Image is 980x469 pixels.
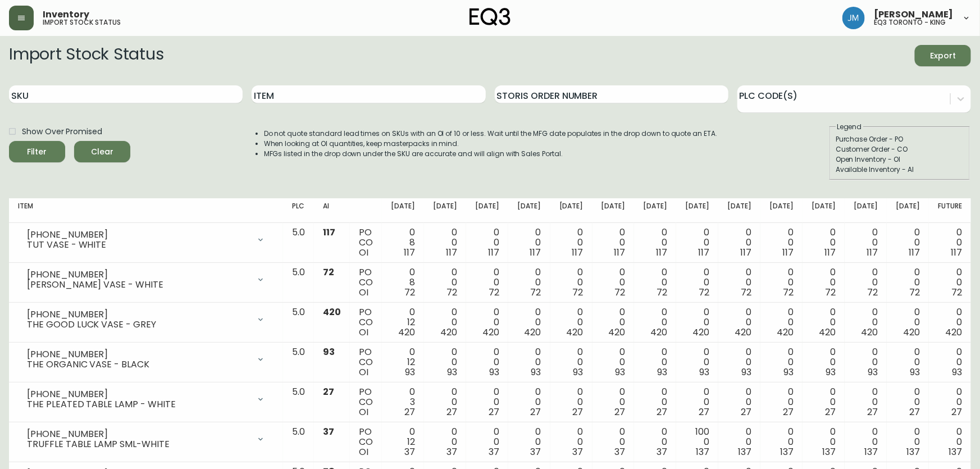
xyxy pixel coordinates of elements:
[685,427,709,457] div: 100 0
[760,198,803,223] th: [DATE]
[83,145,121,159] span: Clear
[482,326,499,339] span: 420
[475,307,499,338] div: 0 0
[9,45,163,66] h2: Import Stock Status
[812,267,836,298] div: 0 0
[924,49,962,63] span: Export
[812,227,836,258] div: 0 0
[283,383,314,422] td: 5.0
[323,266,334,279] span: 72
[735,326,751,339] span: 420
[951,286,962,299] span: 72
[803,198,845,223] th: [DATE]
[433,307,457,338] div: 0 0
[741,406,751,418] span: 27
[819,326,836,339] span: 420
[446,246,457,259] span: 117
[391,307,415,338] div: 0 12
[938,307,962,338] div: 0 0
[854,387,878,417] div: 0 0
[359,445,368,458] span: OI
[825,286,836,299] span: 72
[951,246,962,259] span: 117
[592,198,635,223] th: [DATE]
[824,246,836,259] span: 117
[874,19,946,26] h5: eq3 toronto - king
[74,141,130,162] button: Clear
[601,347,626,377] div: 0 0
[27,280,249,290] div: [PERSON_NAME] VASE - WHITE
[601,267,626,298] div: 0 0
[945,326,962,339] span: 420
[283,223,314,263] td: 5.0
[559,267,584,298] div: 0 0
[404,406,415,418] span: 27
[741,286,751,299] span: 72
[643,267,667,298] div: 0 0
[405,366,415,379] span: 93
[741,366,751,379] span: 93
[615,406,626,418] span: 27
[634,198,676,223] th: [DATE]
[727,387,751,417] div: 0 0
[643,227,667,258] div: 0 0
[323,306,341,318] span: 420
[938,347,962,377] div: 0 0
[615,286,626,299] span: 72
[398,326,415,339] span: 420
[567,326,584,339] span: 420
[391,267,415,298] div: 0 8
[657,246,668,259] span: 117
[359,267,373,298] div: PO CO
[27,349,249,359] div: [PHONE_NUMBER]
[264,129,718,139] li: Do not quote standard lead times on SKUs with an OI of 10 or less. Wait until the MFG date popula...
[559,227,584,258] div: 0 0
[18,347,274,372] div: [PHONE_NUMBER]THE ORGANIC VASE - BLACK
[854,267,878,298] div: 0 0
[938,227,962,258] div: 0 0
[896,267,920,298] div: 0 0
[359,286,368,299] span: OI
[22,126,102,138] span: Show Over Promised
[572,246,584,259] span: 117
[466,198,508,223] th: [DATE]
[517,307,541,338] div: 0 0
[685,307,709,338] div: 0 0
[887,198,929,223] th: [DATE]
[696,445,709,458] span: 137
[938,387,962,417] div: 0 0
[903,326,920,339] span: 420
[43,19,121,26] h5: import stock status
[18,307,274,332] div: [PHONE_NUMBER]THE GOOD LUCK VASE - GREY
[359,406,368,418] span: OI
[433,227,457,258] div: 0 0
[643,347,667,377] div: 0 0
[27,429,249,439] div: [PHONE_NUMBER]
[643,427,667,457] div: 0 0
[573,445,584,458] span: 37
[651,326,668,339] span: 420
[9,141,65,162] button: Filter
[915,45,971,66] button: Export
[783,286,794,299] span: 72
[909,406,920,418] span: 27
[489,445,499,458] span: 37
[18,427,274,452] div: [PHONE_NUMBER]TRUFFLE TABLE LAMP SML-WHITE
[433,387,457,417] div: 0 0
[616,366,626,379] span: 93
[359,246,368,259] span: OI
[609,326,626,339] span: 420
[836,154,964,165] div: Open Inventory - OI
[727,267,751,298] div: 0 0
[769,387,794,417] div: 0 0
[727,227,751,258] div: 0 0
[359,307,373,338] div: PO CO
[573,366,584,379] span: 93
[475,267,499,298] div: 0 0
[783,406,794,418] span: 27
[489,406,499,418] span: 27
[854,227,878,258] div: 0 0
[867,246,878,259] span: 117
[643,387,667,417] div: 0 0
[531,286,541,299] span: 72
